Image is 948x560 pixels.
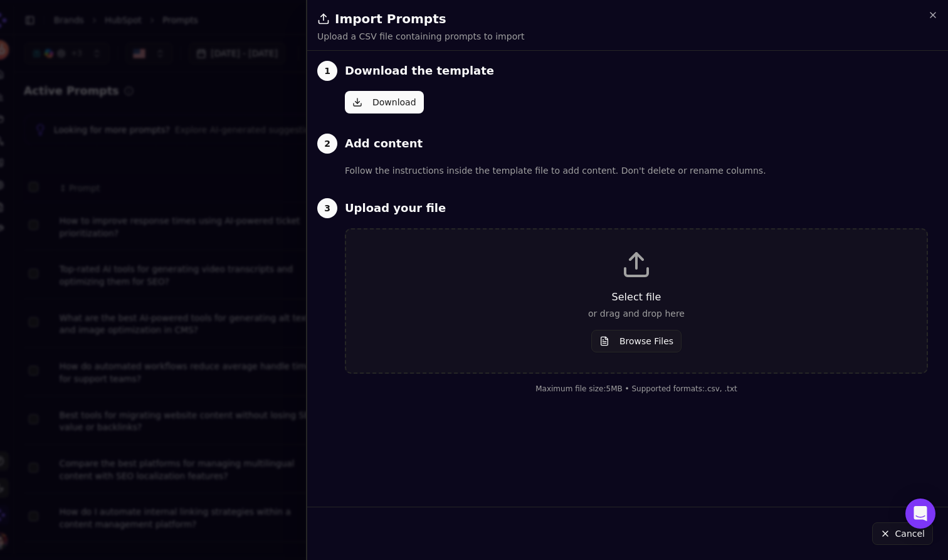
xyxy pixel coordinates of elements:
[317,30,524,43] p: Upload a CSV file containing prompts to import
[366,307,907,320] p: or drag and drop here
[317,10,938,28] h2: Import Prompts
[345,164,928,178] p: Follow the instructions inside the template file to add content. Don't delete or rename columns.
[317,198,337,218] div: 3
[345,384,928,394] div: Maximum file size: 5 MB • Supported formats: .csv, .txt
[366,290,907,305] p: Select file
[591,330,682,352] button: Browse Files
[317,61,337,81] div: 1
[872,522,933,545] button: Cancel
[345,199,446,217] h3: Upload your file
[345,91,424,114] button: Download
[345,135,423,152] h3: Add content
[345,62,494,80] h3: Download the template
[317,134,337,154] div: 2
